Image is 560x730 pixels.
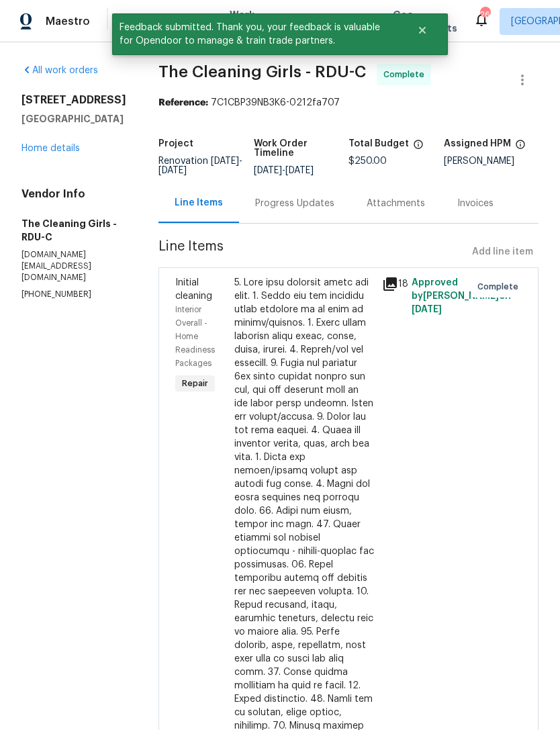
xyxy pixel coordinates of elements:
[158,156,242,175] span: Renovation
[254,139,349,158] h5: Work Order Timeline
[21,112,126,126] h5: [GEOGRAPHIC_DATA]
[457,197,494,210] div: Invoices
[158,64,366,80] span: The Cleaning Girls - RDU-C
[230,8,264,35] span: Work Orders
[158,166,187,175] span: [DATE]
[412,278,511,314] span: Approved by [PERSON_NAME] on
[348,156,387,166] span: $250.00
[285,166,314,175] span: [DATE]
[480,8,489,21] div: 26
[158,139,193,148] h5: Project
[175,306,215,367] span: Interior Overall - Home Readiness Packages
[393,8,457,35] span: Geo Assignments
[254,166,282,175] span: [DATE]
[400,17,445,44] button: Close
[21,66,98,75] a: All work orders
[255,197,334,210] div: Progress Updates
[367,197,425,210] div: Attachments
[46,15,90,28] span: Maestro
[158,156,242,175] span: -
[477,280,524,293] span: Complete
[177,377,214,390] span: Repair
[383,68,430,81] span: Complete
[21,144,80,153] a: Home details
[254,166,314,175] span: -
[112,13,400,55] span: Feedback submitted. Thank you, your feedback is valuable for Opendoor to manage & train trade par...
[444,139,511,148] h5: Assigned HPM
[382,276,404,292] div: 18
[21,249,126,283] p: [DOMAIN_NAME][EMAIL_ADDRESS][DOMAIN_NAME]
[175,278,212,301] span: Initial cleaning
[211,156,239,166] span: [DATE]
[21,187,126,201] h4: Vendor Info
[21,93,126,107] h2: [STREET_ADDRESS]
[21,217,126,244] h5: The Cleaning Girls - RDU-C
[158,96,539,109] div: 7C1CBP39NB3K6-0212fa707
[412,305,442,314] span: [DATE]
[158,240,467,265] span: Line Items
[158,98,208,107] b: Reference:
[515,139,526,156] span: The hpm assigned to this work order.
[444,156,539,166] div: [PERSON_NAME]
[175,196,223,210] div: Line Items
[413,139,424,156] span: The total cost of line items that have been proposed by Opendoor. This sum includes line items th...
[348,139,409,148] h5: Total Budget
[21,289,126,300] p: [PHONE_NUMBER]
